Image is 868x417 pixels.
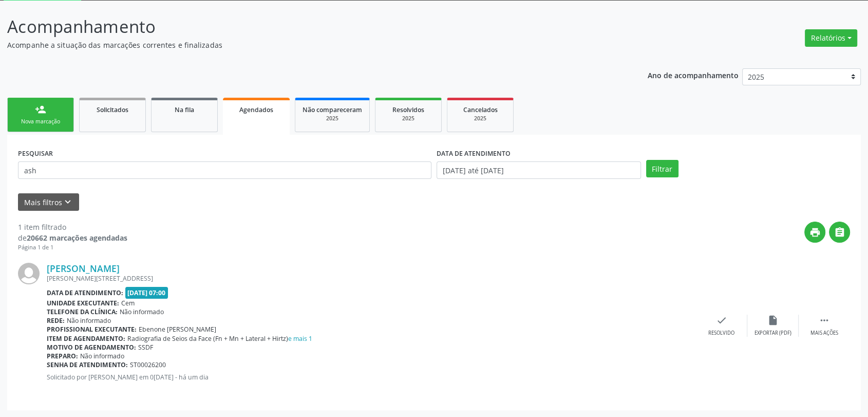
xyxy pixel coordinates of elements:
img: img [18,263,40,284]
span: SSDF [138,343,153,352]
b: Data de atendimento: [47,288,123,297]
i: print [809,227,821,238]
i: insert_drive_file [767,315,779,326]
div: Exportar (PDF) [754,330,791,337]
button:  [829,222,850,243]
a: [PERSON_NAME] [47,263,120,274]
b: Rede: [47,316,65,325]
b: Item de agendamento: [47,334,125,343]
span: Solicitados [97,105,128,114]
span: Na fila [175,105,194,114]
div: de [18,232,127,243]
button: Relatórios [805,29,857,47]
div: 2025 [303,115,362,122]
b: Motivo de agendamento: [47,343,136,352]
span: Não informado [120,307,164,316]
div: Nova marcação [15,118,66,125]
b: Senha de atendimento: [47,360,128,369]
a: e mais 1 [288,334,312,343]
span: Não informado [80,352,124,360]
span: ST00026200 [130,360,166,369]
span: Resolvidos [392,105,424,114]
div: Página 1 de 1 [18,243,127,252]
span: Ebenone [PERSON_NAME] [139,325,216,334]
span: [DATE] 07:00 [125,287,168,299]
b: Telefone da clínica: [47,307,118,316]
strong: 20662 marcações agendadas [27,233,127,243]
span: Agendados [239,105,273,114]
p: Acompanhamento [7,14,605,40]
i: check [716,315,727,326]
b: Profissional executante: [47,325,137,334]
i:  [834,227,845,238]
label: DATA DE ATENDIMENTO [437,146,511,161]
span: Cancelados [463,105,498,114]
b: Unidade executante: [47,299,119,307]
div: 2025 [383,115,434,122]
span: Radiografia de Seios da Face (Fn + Mn + Lateral + Hirtz) [127,334,312,343]
p: Ano de acompanhamento [648,68,739,81]
div: 1 item filtrado [18,222,127,232]
i:  [819,315,830,326]
div: Mais ações [810,330,838,337]
div: person_add [35,104,46,115]
input: Selecione um intervalo [437,161,641,179]
span: Cem [121,299,135,307]
div: Resolvido [708,330,734,337]
p: Solicitado por [PERSON_NAME] em 0[DATE] - há um dia [47,373,696,382]
span: Não compareceram [303,105,362,114]
div: [PERSON_NAME][STREET_ADDRESS] [47,274,696,283]
span: Não informado [67,316,111,325]
b: Preparo: [47,352,78,360]
input: Nome, CNS [18,161,431,179]
div: 2025 [455,115,506,122]
button: Mais filtroskeyboard_arrow_down [18,193,79,211]
button: print [804,222,825,243]
label: PESQUISAR [18,146,53,161]
i: keyboard_arrow_down [62,196,73,208]
p: Acompanhe a situação das marcações correntes e finalizadas [7,40,605,50]
button: Filtrar [646,160,678,177]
